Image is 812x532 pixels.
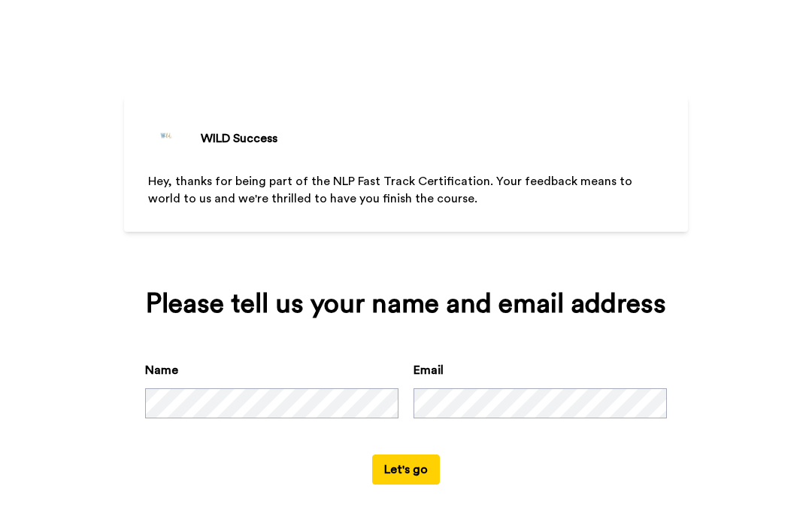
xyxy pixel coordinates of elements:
[148,175,635,205] span: Hey, thanks for being part of the NLP Fast Track Certification. Your feedback means to world to u...
[201,129,277,147] div: WILD Success
[145,361,178,379] label: Name
[372,454,440,485] button: Let's go
[414,361,444,379] label: Email
[145,289,667,319] div: Please tell us your name and email address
